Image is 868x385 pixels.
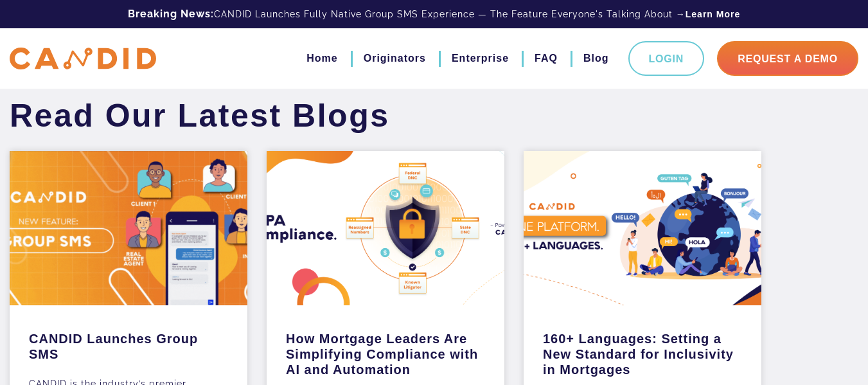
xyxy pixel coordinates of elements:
[452,48,509,69] a: Enterprise
[364,48,426,69] a: Originators
[128,8,214,20] b: Breaking News:
[10,48,156,70] img: CANDID APP
[29,325,228,362] a: CANDID Launches Group SMS
[306,48,337,69] a: Home
[686,8,740,21] a: Learn More
[717,41,858,76] a: Request A Demo
[543,325,742,377] a: 160+ Languages: Setting a New Standard for Inclusivity in Mortgages
[535,48,558,69] a: FAQ
[583,48,609,69] a: Blog
[628,41,705,76] a: Login
[286,325,485,377] a: How Mortgage Leaders Are Simplifying Compliance with AI and Automation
